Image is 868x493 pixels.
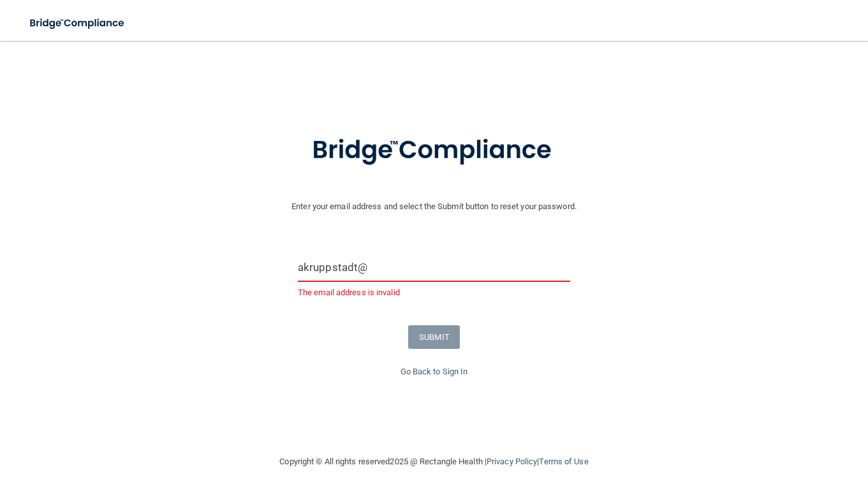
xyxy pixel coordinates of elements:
p: The email address is invalid [298,285,570,300]
img: bridge_compliance_login_screen.278c3ca4.svg [286,117,583,184]
input: Email [298,253,570,282]
img: bridge_compliance_login_screen.278c3ca4.svg [19,10,136,36]
a: Terms of Use [539,457,588,466]
button: SUBMIT [408,325,460,349]
div: Copyright © All rights reserved 2025 @ Rectangle Health | | [202,441,667,482]
iframe: Drift Widget Chat Controller [647,402,853,453]
a: Go Back to Sign In [401,367,468,376]
a: Privacy Policy [487,457,537,466]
